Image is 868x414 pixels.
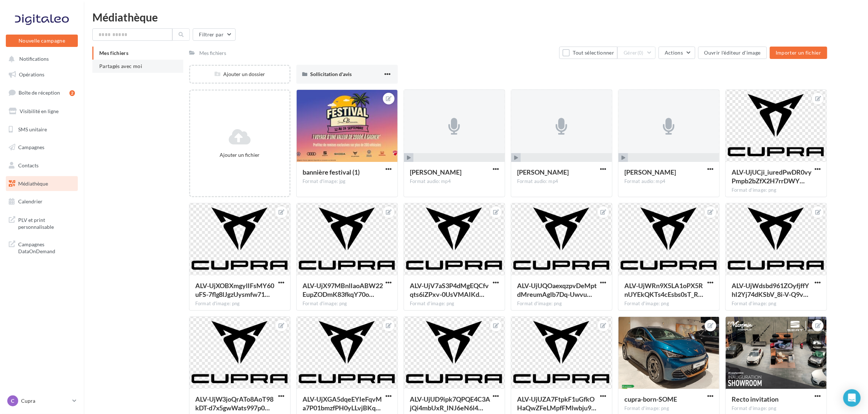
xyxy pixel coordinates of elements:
[19,56,49,62] span: Notifications
[770,47,827,59] button: Importer un fichier
[732,300,821,307] div: Format d'image: png
[18,126,47,132] span: SMS unitaire
[4,122,79,137] a: SMS unitaire
[4,85,79,100] a: Boîte de réception2
[410,395,490,412] span: ALV-UjUD9ipk7QPQE4C3AjQi4mbUxR_INJ6eN6l4n83wDdxNc33GibnK
[69,90,75,96] div: 2
[193,151,287,159] div: Ajouter un fichier
[659,47,695,59] button: Actions
[410,178,499,185] div: Format audio: mp4
[732,282,809,298] span: ALV-UjWdsbd961ZOyfjffYhI2Yj74dKSbV_8i-V-Q9vHapMCSpfLKjxM
[11,397,15,405] span: C
[310,71,352,77] span: Sollicitation d'avis
[410,168,461,176] span: Serge
[4,194,79,209] a: Calendrier
[18,239,75,255] span: Campagnes DataOnDemand
[517,300,606,307] div: Format d'image: png
[732,187,821,194] div: Format d'image: png
[4,158,79,173] a: Contacts
[303,300,392,307] div: Format d'image: png
[19,89,60,96] span: Boîte de réception
[20,108,59,114] span: Visibilité en ligne
[99,50,128,56] span: Mes fichiers
[195,300,284,307] div: Format d'image: png
[6,35,78,47] button: Nouvelle campagne
[410,300,499,307] div: Format d'image: png
[6,394,78,408] a: C Cupra
[624,282,703,298] span: ALV-UjWRn9X5LA1oPX5RnUYEkQKTs4cEsbs0sT_RDksLPrijFEG3Ikmv
[4,67,79,82] a: Opérations
[195,395,274,412] span: ALV-UjW3joQrATo8AoT98kDT-d7x5gwWats997p0Hv_Mp_TSg75ZooQN
[303,282,383,298] span: ALV-UjX97MBnlIaoABW22EupZODmK83fkqY70oGzuPj6JOuJV62KOEbS
[4,140,79,155] a: Campagnes
[193,28,236,41] button: Filtrer par
[732,405,821,412] div: Format d'image: png
[410,282,489,298] span: ALV-UjV7aS3P4dMgEQCfvqts6iZPxv-0UsVMAIKdWLpWNjxTprxS3mOm
[21,397,69,405] p: Cupra
[4,104,79,119] a: Visibilité en ligne
[19,71,44,77] span: Opérations
[732,395,779,403] span: Recto invitation
[517,178,606,185] div: Format audio: mp4
[18,198,43,204] span: Calendrier
[624,178,713,185] div: Format audio: mp4
[624,405,713,412] div: Format d'image: png
[303,168,360,176] span: bannière festival (1)
[517,395,596,412] span: ALV-UjUZA7FtpkF1uGfkOHaQwZFeLMpfFMlwbju9YB2pHkZEic2QBk1Q
[617,47,656,59] button: Gérer(0)
[18,162,39,168] span: Contacts
[776,49,821,56] span: Importer un fichier
[698,47,767,59] button: Ouvrir l'éditeur d'image
[99,63,142,69] span: Partagés avec moi
[190,71,289,78] div: Ajouter un dossier
[624,395,677,403] span: cupra-born-SOME
[4,236,79,258] a: Campagnes DataOnDemand
[624,300,713,307] div: Format d'image: png
[517,282,597,298] span: ALV-UjUQOaexqzpvDeMptdMreumAglb7Dq-UwvuhmJ7HCiu3riN-HRFX
[624,168,676,176] span: Ethan
[18,215,75,231] span: PLV et print personnalisable
[843,389,861,407] div: Open Intercom Messenger
[665,49,683,56] span: Actions
[637,50,644,56] span: (0)
[517,168,569,176] span: Vincent
[732,168,812,185] span: ALV-UjUCji_iuredPwDR0vyPmpb2bZfX2H7rrDWYPZrD72QA4pAAG3cT
[199,49,227,57] div: Mes fichiers
[4,212,79,234] a: PLV et print personnalisable
[92,12,859,23] div: Médiathèque
[18,144,44,150] span: Campagnes
[195,282,275,298] span: ALV-UjXOBXmgylIFsMY60uFS-7flg8lJgzUysmfw71Qx-WTLiCGRJMop
[559,47,617,59] button: Tout sélectionner
[303,395,382,412] span: ALV-UjXGA5dqeEYIeFqvMa7P01bmzfPH0yLLvjBKqnIKFH2UVe5-31e1
[303,178,392,185] div: Format d'image: jpg
[18,180,48,187] span: Médiathèque
[4,176,79,191] a: Médiathèque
